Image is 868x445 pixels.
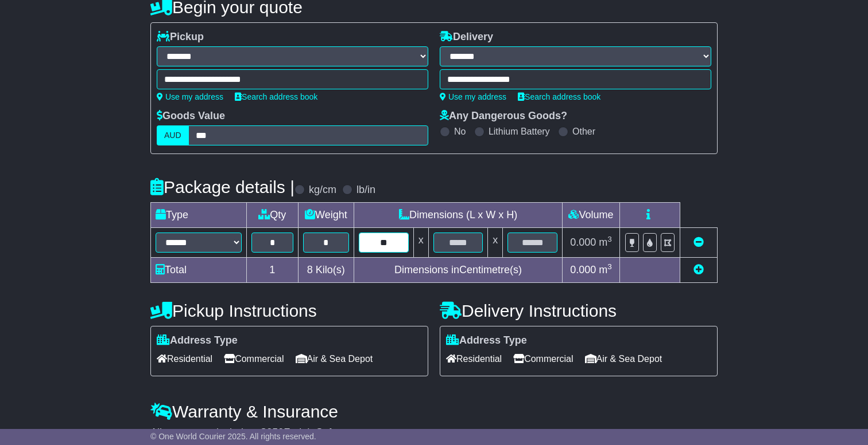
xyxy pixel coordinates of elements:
[298,258,354,283] td: Kilo(s)
[354,258,563,283] td: Dimensions in Centimetre(s)
[585,350,662,368] span: Air & Sea Depot
[150,178,294,196] h4: Package details |
[356,184,375,196] label: lb/in
[157,31,204,44] label: Pickup
[307,264,313,275] span: 8
[489,126,550,137] label: Lithium Battery
[440,92,506,101] a: Use my address
[599,264,612,275] span: m
[518,92,600,101] a: Search address book
[413,228,428,258] td: x
[150,301,428,320] h4: Pickup Instructions
[235,92,317,101] a: Search address book
[440,301,718,320] h4: Delivery Instructions
[570,237,596,248] span: 0.000
[296,350,373,368] span: Air & Sea Depot
[513,350,573,368] span: Commercial
[440,31,493,44] label: Delivery
[570,264,596,275] span: 0.000
[157,334,238,347] label: Address Type
[150,402,718,421] h4: Warranty & Insurance
[224,350,284,368] span: Commercial
[157,110,225,123] label: Goods Value
[157,350,212,368] span: Residential
[298,203,354,228] td: Weight
[309,184,336,196] label: kg/cm
[266,427,284,438] span: 250
[151,258,247,283] td: Total
[151,203,247,228] td: Type
[599,237,612,248] span: m
[607,235,612,243] sup: 3
[247,258,299,283] td: 1
[247,203,299,228] td: Qty
[150,432,316,441] span: © One World Courier 2025. All rights reserved.
[488,228,503,258] td: x
[562,203,619,228] td: Volume
[157,125,189,145] label: AUD
[607,262,612,271] sup: 3
[446,350,502,368] span: Residential
[454,126,466,137] label: No
[572,126,595,137] label: Other
[693,264,704,275] a: Add new item
[150,427,718,439] div: All our quotes include a $ FreightSafe warranty.
[693,237,704,248] a: Remove this item
[157,92,223,101] a: Use my address
[446,334,527,347] label: Address Type
[354,203,563,228] td: Dimensions (L x W x H)
[440,110,567,123] label: Any Dangerous Goods?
